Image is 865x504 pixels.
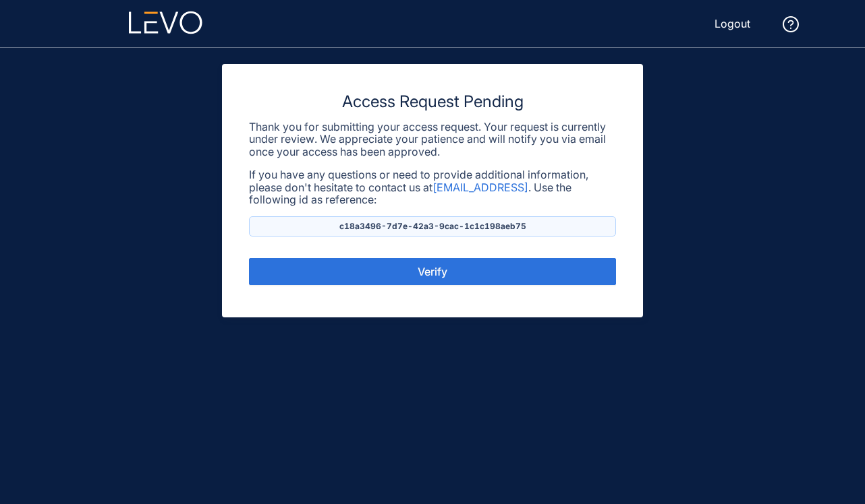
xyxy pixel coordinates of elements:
button: Logout [704,13,761,34]
a: [EMAIL_ADDRESS] [432,181,528,194]
p: Thank you for submitting your access request. Your request is currently under review. We apprecia... [249,121,616,158]
button: Verify [249,258,616,285]
h3: Access Request Pending [249,91,616,113]
span: Logout [715,18,750,30]
span: Verify [418,265,447,278]
p: If you have any questions or need to provide additional information, please don't hesitate to con... [249,168,616,206]
p: c18a3496-7d7e-42a3-9cac-1c1c198aeb75 [249,216,616,237]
